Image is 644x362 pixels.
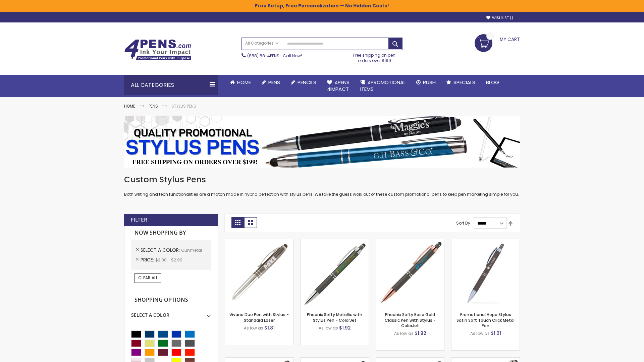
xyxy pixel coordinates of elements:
img: Vivano Duo Pen with Stylus - Standard Laser-Gunmetal [225,239,293,307]
span: 4Pens 4impact [327,79,350,93]
span: As low as [244,325,263,331]
span: $2.00 - $2.99 [155,257,182,263]
a: 4Pens4impact [322,75,355,97]
a: Vivano Duo Pen with Stylus - Standard Laser-Gunmetal [225,239,293,244]
span: Price [141,256,155,263]
strong: Now Shopping by [131,226,211,240]
a: Phoenix Softy Rose Gold Classic Pen with Stylus - ColorJet-Gunmetal [376,239,444,244]
div: Free shipping on pen orders over $199 [346,50,403,63]
a: Promotional Hope Stylus Satin Soft Touch Click Metal Pen-Gunmetal [451,239,520,244]
a: 4PROMOTIONALITEMS [355,75,411,97]
span: $1.81 [264,324,275,331]
span: As low as [319,325,338,331]
span: - Call Now! [247,53,302,59]
img: 4Pens Custom Pens and Promotional Products [124,39,191,61]
strong: Shopping Options [131,293,211,307]
span: All Categories [245,41,279,46]
img: Phoenix Softy Metallic with Stylus Pen - ColorJet-Gunmetal [301,239,369,307]
a: Pencils [285,75,322,90]
span: Blog [486,79,499,86]
a: Phoenix Softy Rose Gold Classic Pen with Stylus - ColorJet [385,312,436,328]
span: $1.92 [415,330,426,337]
div: Both writing and tech functionalities are a match made in hybrid perfection with stylus pens. We ... [124,174,520,197]
strong: Filter [131,216,147,224]
span: Clear All [138,275,158,281]
a: Phoenix Softy Metallic with Stylus Pen - ColorJet [307,312,362,323]
a: Clear All [135,273,161,283]
span: Rush [423,79,436,86]
span: Pencils [298,79,316,86]
span: $1.92 [339,324,351,331]
div: Select A Color [131,307,211,318]
span: $1.01 [491,330,501,337]
span: As low as [394,330,414,336]
span: Select A Color [141,247,181,253]
a: Wishlist [486,15,513,20]
h1: Custom Stylus Pens [124,174,520,185]
span: 4PROMOTIONAL ITEMS [360,79,406,93]
strong: Stylus Pens [171,103,196,109]
a: Home [225,75,256,90]
img: Promotional Hope Stylus Satin Soft Touch Click Metal Pen-Gunmetal [451,239,520,307]
a: Rush [411,75,441,90]
img: Phoenix Softy Rose Gold Classic Pen with Stylus - ColorJet-Gunmetal [376,239,444,307]
div: All Categories [124,75,218,95]
a: All Categories [242,38,282,49]
span: Specials [453,79,475,86]
span: Pens [268,79,280,86]
a: Phoenix Softy Metallic with Stylus Pen - ColorJet-Gunmetal [301,239,369,244]
a: Pens [256,75,285,90]
a: Specials [441,75,481,90]
a: Vivano Duo Pen with Stylus - Standard Laser [229,312,289,323]
img: Stylus Pens [124,116,520,168]
strong: Grid [231,217,244,228]
span: Home [237,79,251,86]
label: Sort By [456,220,470,226]
a: Blog [481,75,504,90]
a: Home [124,103,135,109]
span: As low as [470,330,490,336]
a: Pens [149,103,158,109]
a: Promotional Hope Stylus Satin Soft Touch Click Metal Pen [457,312,515,328]
a: (888) 88-4PENS [247,53,279,59]
span: Gunmetal [181,247,202,253]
